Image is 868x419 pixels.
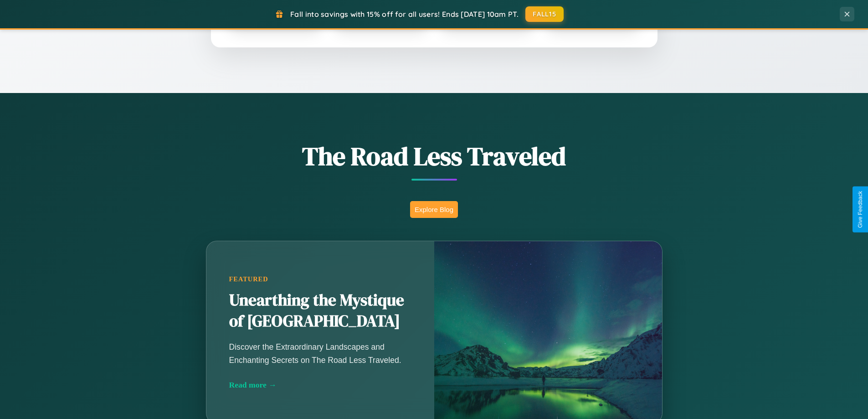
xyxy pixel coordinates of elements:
div: Give Feedback [857,191,863,228]
span: Fall into savings with 15% off for all users! Ends [DATE] 10am PT. [290,10,519,19]
h1: The Road Less Traveled [161,139,708,174]
div: Featured [229,275,411,283]
button: FALL15 [525,6,564,22]
button: Explore Blog [410,201,458,218]
p: Discover the Extraordinary Landscapes and Enchanting Secrets on The Road Less Traveled. [229,341,411,366]
h2: Unearthing the Mystique of [GEOGRAPHIC_DATA] [229,290,411,332]
div: Read more → [229,380,411,390]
